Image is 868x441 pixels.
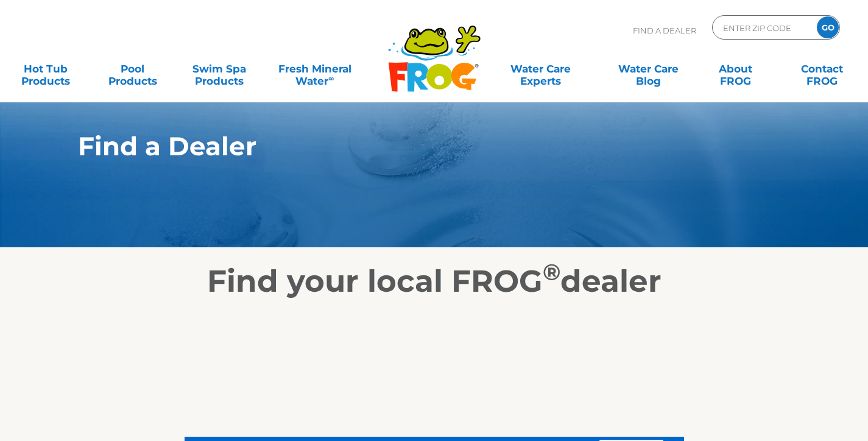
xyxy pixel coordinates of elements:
h2: Find your local FROG dealer [60,263,809,300]
sup: ∞ [328,74,334,83]
sup: ® [543,258,560,286]
p: Find A Dealer [633,15,696,46]
a: AboutFROG [702,57,769,81]
h1: Find a Dealer [78,132,734,161]
input: Zip Code Form [722,19,804,37]
a: ContactFROG [788,57,856,81]
input: GO [817,16,839,38]
a: Hot TubProducts [12,57,80,81]
a: PoolProducts [99,57,166,81]
a: Water CareExperts [486,57,596,81]
a: Fresh MineralWater∞ [272,57,357,81]
a: Water CareBlog [615,57,682,81]
a: Swim SpaProducts [186,57,253,81]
